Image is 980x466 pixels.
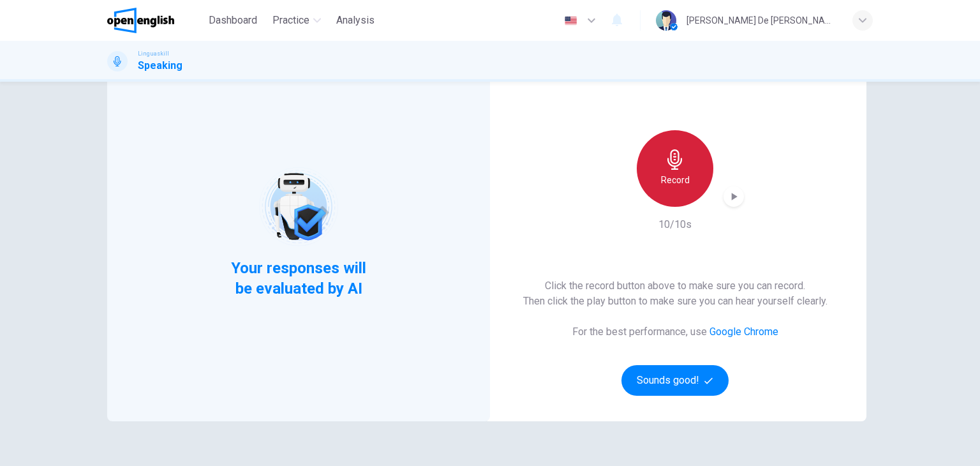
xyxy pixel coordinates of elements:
span: Your responses will be evaluated by AI [221,258,376,299]
a: Google Chrome [709,326,778,338]
button: Practice [267,9,326,32]
h6: Click the record button above to make sure you can record. Then click the play button to make sur... [523,278,828,309]
button: Analysis [331,9,380,32]
h6: 10/10s [658,217,692,232]
a: OpenEnglish logo [107,8,204,33]
span: Practice [272,13,309,28]
button: Dashboard [204,9,262,32]
h6: Record [661,172,690,188]
h6: For the best performance, use [572,324,778,340]
h1: Speaking [138,58,182,73]
span: Analysis [336,13,375,28]
img: en [563,16,579,26]
span: Dashboard [209,13,257,28]
img: robot icon [258,166,339,247]
span: Linguaskill [138,49,169,58]
div: [PERSON_NAME] De [PERSON_NAME] [687,13,837,28]
img: OpenEnglish logo [107,8,174,33]
button: Record [637,130,713,207]
img: Profile picture [656,10,676,31]
button: Sounds good! [621,365,729,396]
